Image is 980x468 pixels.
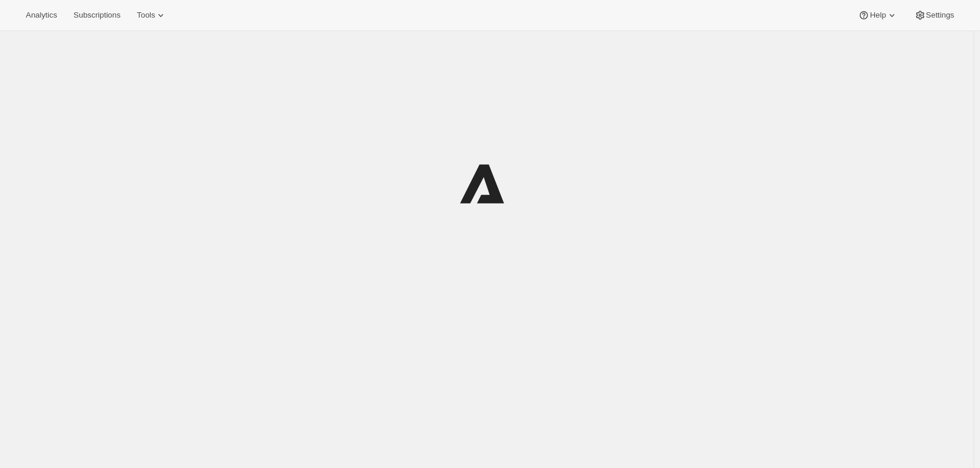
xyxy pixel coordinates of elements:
[66,7,127,23] button: Subscriptions
[73,11,120,20] span: Subscriptions
[851,7,904,23] button: Help
[870,11,886,20] span: Help
[130,7,174,23] button: Tools
[926,11,954,20] span: Settings
[907,7,961,23] button: Settings
[19,7,64,23] button: Analytics
[137,11,155,20] span: Tools
[26,11,57,20] span: Analytics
